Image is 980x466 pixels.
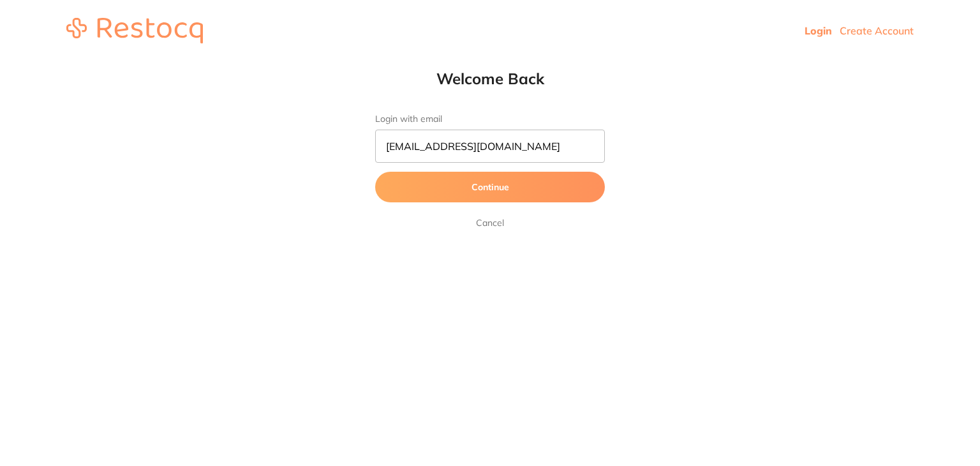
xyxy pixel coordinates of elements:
[66,18,203,43] img: restocq_logo.svg
[375,114,605,124] label: Login with email
[805,24,832,37] a: Login
[840,24,914,37] a: Create Account
[473,215,507,230] a: Cancel
[375,172,605,202] button: Continue
[350,69,630,88] h1: Welcome Back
